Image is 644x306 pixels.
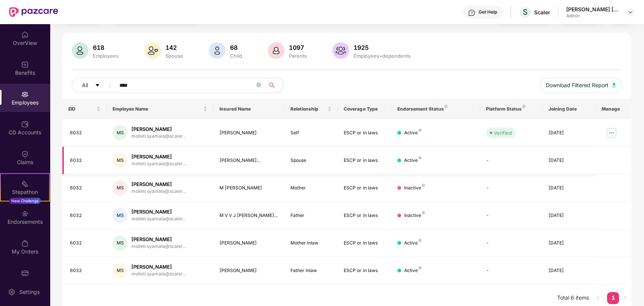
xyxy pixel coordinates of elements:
div: ESCP or in laws [344,185,385,192]
img: manageButton [605,127,618,139]
img: svg+xml;base64,PHN2ZyBpZD0iU2V0dGluZy0yMHgyMCIgeG1sbnM9Imh0dHA6Ly93d3cudzMub3JnLzIwMDAvc3ZnIiB3aW... [8,288,15,296]
div: Employees+dependents [352,53,412,59]
div: ESCP or in laws [344,129,385,137]
div: Mother inlaw [290,240,332,247]
div: Active [404,129,422,137]
img: svg+xml;base64,PHN2ZyBpZD0iQ0RfQWNjb3VudHMiIGRhdGEtbmFtZT0iQ0QgQWNjb3VudHMiIHhtbG5zPSJodHRwOi8vd3... [21,120,29,128]
div: Get Help [479,9,497,15]
span: S [523,8,528,17]
button: right [619,292,631,304]
div: Parents [287,53,308,59]
img: svg+xml;base64,PHN2ZyB4bWxucz0iaHR0cDovL3d3dy53My5vcmcvMjAwMC9zdmciIHdpZHRoPSI4IiBoZWlnaHQ9IjgiIH... [419,156,422,159]
span: Relationship [290,106,326,112]
img: svg+xml;base64,PHN2ZyB4bWxucz0iaHR0cDovL3d3dy53My5vcmcvMjAwMC9zdmciIHdpZHRoPSI4IiBoZWlnaHQ9IjgiIH... [522,105,525,108]
div: ESCP or in laws [344,267,385,274]
img: svg+xml;base64,PHN2ZyB4bWxucz0iaHR0cDovL3d3dy53My5vcmcvMjAwMC9zdmciIHdpZHRoPSI4IiBoZWlnaHQ9IjgiIH... [419,129,422,132]
div: 6032 [70,157,101,164]
img: svg+xml;base64,PHN2ZyB4bWxucz0iaHR0cDovL3d3dy53My5vcmcvMjAwMC9zdmciIHhtbG5zOnhsaW5rPSJodHRwOi8vd3... [268,42,284,59]
div: Platform Status [486,106,536,112]
img: svg+xml;base64,PHN2ZyB4bWxucz0iaHR0cDovL3d3dy53My5vcmcvMjAwMC9zdmciIHdpZHRoPSI4IiBoZWlnaHQ9IjgiIH... [422,211,425,214]
a: 1 [607,292,619,303]
div: Stepathon [1,188,49,196]
div: ESCP or in laws [344,157,385,164]
th: Employee Name [107,99,213,119]
div: Child [229,53,244,59]
div: molleti.syamala@scaler... [131,215,186,223]
div: Inactive [404,185,425,192]
div: [PERSON_NAME] [219,129,278,137]
div: molleti.syamala@scaler... [131,243,186,250]
img: svg+xml;base64,PHN2ZyBpZD0iRW1wbG95ZWVzIiB4bWxucz0iaHR0cDovL3d3dy53My5vcmcvMjAwMC9zdmciIHdpZHRoPS... [21,91,29,98]
button: left [592,292,604,304]
div: Verified [494,129,512,137]
div: molleti.syamala@scaler... [131,160,186,168]
div: Self [290,129,332,137]
span: All [82,81,88,89]
div: Scaler [534,9,550,16]
span: search [265,82,280,88]
div: Active [404,267,422,274]
span: left [596,295,600,300]
li: Total 6 items [557,292,589,304]
img: svg+xml;base64,PHN2ZyBpZD0iRHJvcGRvd24tMzJ4MzIiIHhtbG5zPSJodHRwOi8vd3d3LnczLm9yZy8yMDAwL3N2ZyIgd2... [627,9,633,15]
div: [PERSON_NAME] [131,126,186,133]
th: Joining Date [542,99,596,119]
div: ESCP or in laws [344,240,385,247]
div: [PERSON_NAME] [131,263,186,271]
button: Download Filtered Report [540,78,622,93]
div: Settings [17,288,42,296]
div: 6032 [70,129,101,137]
div: M V V J [PERSON_NAME]... [219,212,278,219]
img: svg+xml;base64,PHN2ZyB4bWxucz0iaHR0cDovL3d3dy53My5vcmcvMjAwMC9zdmciIHdpZHRoPSIyMSIgaGVpZ2h0PSIyMC... [21,180,29,188]
div: MS [113,180,128,195]
div: [PERSON_NAME] [219,267,278,274]
div: molleti.syamala@scaler... [131,271,186,278]
td: - [480,202,542,229]
div: 6032 [70,240,101,247]
div: New Challenge [9,198,41,204]
img: svg+xml;base64,PHN2ZyBpZD0iSG9tZSIgeG1sbnM9Imh0dHA6Ly93d3cudzMub3JnLzIwMDAvc3ZnIiB3aWR0aD0iMjAiIG... [21,31,29,38]
span: close-circle [256,82,261,89]
div: molleti.syamala@scaler... [131,133,186,140]
div: Endorsement Status [397,106,474,112]
li: Next Page [619,292,631,304]
div: ESCP or in laws [344,212,385,219]
th: Manage [596,99,631,119]
div: Father inlaw [290,267,332,274]
div: Active [404,157,422,164]
td: - [480,174,542,202]
span: EID [68,106,95,112]
div: Employees [91,53,120,59]
div: Spouse [164,53,185,59]
img: New Pazcare Logo [9,7,58,17]
img: svg+xml;base64,PHN2ZyB4bWxucz0iaHR0cDovL3d3dy53My5vcmcvMjAwMC9zdmciIHhtbG5zOnhsaW5rPSJodHRwOi8vd3... [144,42,161,59]
div: Active [404,240,422,247]
div: Inactive [404,212,425,219]
div: [PERSON_NAME] [PERSON_NAME] [566,6,619,13]
div: 6032 [70,267,101,274]
span: Employee Name [113,106,201,112]
div: [DATE] [548,157,590,164]
div: Admin [566,13,619,19]
div: 68 [229,44,244,51]
div: 142 [164,44,185,51]
div: [DATE] [548,240,590,247]
div: [PERSON_NAME] [131,236,186,243]
div: [DATE] [548,185,590,192]
th: EID [62,99,107,119]
img: svg+xml;base64,PHN2ZyBpZD0iTXlfT3JkZXJzIiBkYXRhLW5hbWU9Ik15IE9yZGVycyIgeG1sbnM9Imh0dHA6Ly93d3cudz... [21,240,29,247]
div: 1097 [287,44,308,51]
img: svg+xml;base64,PHN2ZyBpZD0iUGF6Y2FyZCIgeG1sbnM9Imh0dHA6Ly93d3cudzMub3JnLzIwMDAvc3ZnIiB3aWR0aD0iMj... [21,269,29,277]
img: svg+xml;base64,PHN2ZyBpZD0iSGVscC0zMngzMiIgeG1sbnM9Imh0dHA6Ly93d3cudzMub3JnLzIwMDAvc3ZnIiB3aWR0aD... [468,9,476,17]
button: search [265,78,284,93]
button: Allcaret-down [72,78,118,93]
img: svg+xml;base64,PHN2ZyB4bWxucz0iaHR0cDovL3d3dy53My5vcmcvMjAwMC9zdmciIHdpZHRoPSI4IiBoZWlnaHQ9IjgiIH... [419,239,422,242]
div: 618 [91,44,120,51]
div: [PERSON_NAME] [131,208,186,215]
img: svg+xml;base64,PHN2ZyB4bWxucz0iaHR0cDovL3d3dy53My5vcmcvMjAwMC9zdmciIHhtbG5zOnhsaW5rPSJodHRwOi8vd3... [209,42,225,59]
td: - [480,147,542,174]
img: svg+xml;base64,PHN2ZyB4bWxucz0iaHR0cDovL3d3dy53My5vcmcvMjAwMC9zdmciIHdpZHRoPSI4IiBoZWlnaHQ9IjgiIH... [422,184,425,187]
div: Spouse [290,157,332,164]
div: [PERSON_NAME] [131,153,186,160]
span: caret-down [95,83,100,89]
